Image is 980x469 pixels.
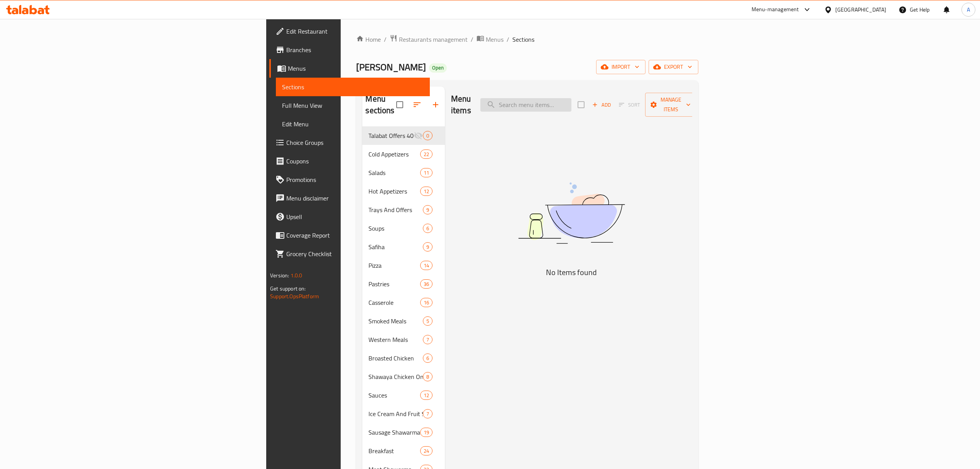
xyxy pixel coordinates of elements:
[591,100,612,109] span: Add
[362,275,445,293] div: Pastries36
[276,78,430,96] a: Sections
[423,336,432,343] span: 7
[269,170,430,189] a: Promotions
[835,5,886,14] div: [GEOGRAPHIC_DATA]
[420,446,433,455] div: items
[362,442,445,460] div: Breakfast24
[362,256,445,275] div: Pizza14
[651,95,691,114] span: Manage items
[368,168,420,177] span: Salads
[269,133,430,152] a: Choice Groups
[356,34,698,44] nav: breadcrumb
[967,5,970,14] span: A
[423,205,433,214] div: items
[276,96,430,115] a: Full Menu View
[269,207,430,226] a: Upsell
[423,242,433,251] div: items
[423,335,433,344] div: items
[392,97,408,113] span: Select all sections
[368,372,422,381] span: Shawaya Chicken On Machine
[368,224,422,233] span: Soups
[362,423,445,442] div: Sausage Shawarma19
[291,270,302,280] span: 1.0.0
[269,59,430,78] a: Menus
[362,126,445,145] div: Talabat Offers 40-50%0
[286,175,424,184] span: Promotions
[414,131,423,140] svg: Inactive section
[368,205,422,214] span: Trays And Offers
[286,156,424,166] span: Coupons
[368,335,422,344] div: Western Meals
[645,93,697,117] button: Manage items
[269,152,430,170] a: Coupons
[475,266,668,279] h5: No Items found
[368,131,413,140] div: Talabat Offers 40-50%
[423,225,432,232] span: 6
[286,231,424,240] span: Coverage Report
[408,95,426,114] span: Sort sections
[362,404,445,423] div: Ice Cream And Fruit Salads7
[269,245,430,263] a: Grocery Checklist
[362,386,445,404] div: Sauces12
[362,219,445,238] div: Soups6
[368,261,420,270] div: Pizza
[421,447,432,455] span: 24
[476,34,504,44] a: Menus
[362,182,445,201] div: Hot Appetizers12
[362,145,445,163] div: Cold Appetizers22
[362,312,445,330] div: Smoked Meals5
[286,138,424,147] span: Choice Groups
[368,316,422,326] span: Smoked Meals
[368,353,422,363] span: Broasted Chicken
[423,409,433,418] div: items
[420,428,433,437] div: items
[286,45,424,54] span: Branches
[426,95,445,114] button: Add section
[420,298,433,307] div: items
[451,93,471,116] h2: Menu items
[655,62,692,72] span: export
[362,293,445,312] div: Casserole16
[269,41,430,59] a: Branches
[421,299,432,306] span: 16
[368,391,420,400] span: Sauces
[368,428,420,437] div: Sausage Shawarma
[423,224,433,233] div: items
[286,27,424,36] span: Edit Restaurant
[276,115,430,133] a: Edit Menu
[270,270,289,280] span: Version:
[423,353,433,363] div: items
[649,60,698,74] button: export
[420,168,433,177] div: items
[286,249,424,258] span: Grocery Checklist
[368,242,422,251] span: Safiha
[286,212,424,221] span: Upsell
[589,99,614,111] span: Add item
[286,194,424,203] span: Menu disclaimer
[421,392,432,399] span: 12
[420,391,433,400] div: items
[269,226,430,245] a: Coverage Report
[423,206,432,214] span: 9
[368,298,420,307] span: Casserole
[480,98,571,112] input: search
[362,163,445,182] div: Salads11
[421,169,432,177] span: 11
[282,82,424,92] span: Sections
[752,5,799,14] div: Menu-management
[282,101,424,110] span: Full Menu View
[282,119,424,129] span: Edit Menu
[269,22,430,41] a: Edit Restaurant
[589,99,614,111] button: Add
[475,162,668,264] img: dish.svg
[368,279,420,289] span: Pastries
[421,280,432,288] span: 36
[420,279,433,289] div: items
